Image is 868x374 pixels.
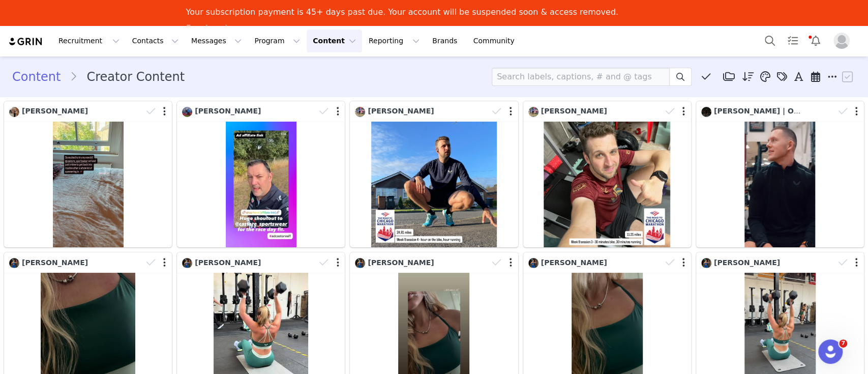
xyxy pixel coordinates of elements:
img: 3b27128d-59f7-400c-a89d-74cc472e96ca.jpg [701,258,711,268]
a: Tasks [782,30,804,52]
button: Search [759,30,781,52]
img: b396606a-5812-439b-80bd-ae80826f2da0.jpg [9,107,19,117]
button: Content [307,30,362,52]
span: 7 [839,339,847,348]
img: 3b27128d-59f7-400c-a89d-74cc472e96ca.jpg [355,258,365,268]
img: 3554a32e-0e11-4f33-979d-9a7e39e89dd9.jpg [701,107,711,117]
button: Profile [827,33,860,49]
button: Program [248,30,306,52]
span: [PERSON_NAME] [541,107,607,115]
span: [PERSON_NAME] [541,258,607,267]
span: [PERSON_NAME] [195,107,261,115]
span: [PERSON_NAME] [22,258,88,267]
img: d16f0e8d-095f-4d8b-94f4-1a94fbed391d.jpg [355,107,365,117]
button: Recruitment [52,30,126,52]
span: [PERSON_NAME] [368,107,434,115]
img: 3b27128d-59f7-400c-a89d-74cc472e96ca.jpg [9,258,19,268]
span: [PERSON_NAME] | ONLINE COACH 📈 [714,107,859,115]
button: Contacts [126,30,185,52]
button: Reporting [363,30,426,52]
input: Search labels, captions, # and @ tags [492,68,670,86]
img: grin logo [8,37,44,46]
span: [PERSON_NAME] [22,107,88,115]
div: Your subscription payment is 45+ days past due. Your account will be suspended soon & access remo... [186,7,618,17]
img: d16f0e8d-095f-4d8b-94f4-1a94fbed391d.jpg [528,107,538,117]
img: 3b27128d-59f7-400c-a89d-74cc472e96ca.jpg [182,258,192,268]
span: [PERSON_NAME] [714,258,780,267]
a: Content [12,68,70,86]
img: placeholder-profile.jpg [833,33,850,49]
span: [PERSON_NAME] [195,258,261,267]
iframe: Intercom live chat [818,339,843,364]
button: Notifications [804,30,827,52]
button: Messages [185,30,248,52]
img: 3b27128d-59f7-400c-a89d-74cc472e96ca.jpg [528,258,538,268]
img: b0345bed-12e1-4026-83d7-30309de30a14.jpg [182,107,192,117]
a: Brands [426,30,466,52]
a: Community [467,30,525,52]
span: [PERSON_NAME] [368,258,434,267]
a: Pay Invoices [186,23,243,35]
